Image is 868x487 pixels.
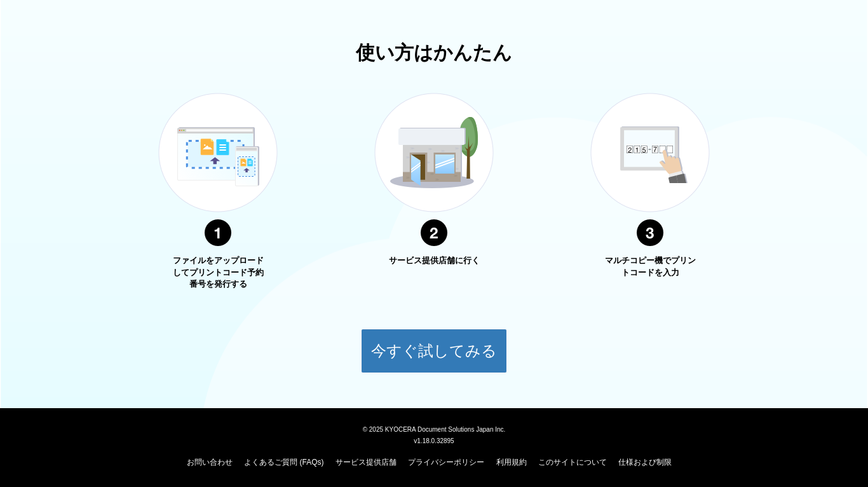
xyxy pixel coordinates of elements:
p: マルチコピー機でプリントコードを入力 [602,255,698,278]
p: ファイルをアップロードしてプリントコード予約番号を発行する [170,255,266,291]
a: よくあるご質問 (FAQs) [244,458,323,467]
span: v1.18.0.32895 [414,437,454,444]
a: 利用規約 [496,458,527,467]
a: このサイトについて [538,458,607,467]
a: サービス提供店舗 [336,458,397,467]
span: © 2025 KYOCERA Document Solutions Japan Inc. [363,425,506,433]
a: 仕様および制限 [618,458,672,467]
a: お問い合わせ [187,458,233,467]
p: サービス提供店舗に行く [386,255,482,267]
button: 今すぐ試してみる [361,329,507,373]
a: プライバシーポリシー [408,458,484,467]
